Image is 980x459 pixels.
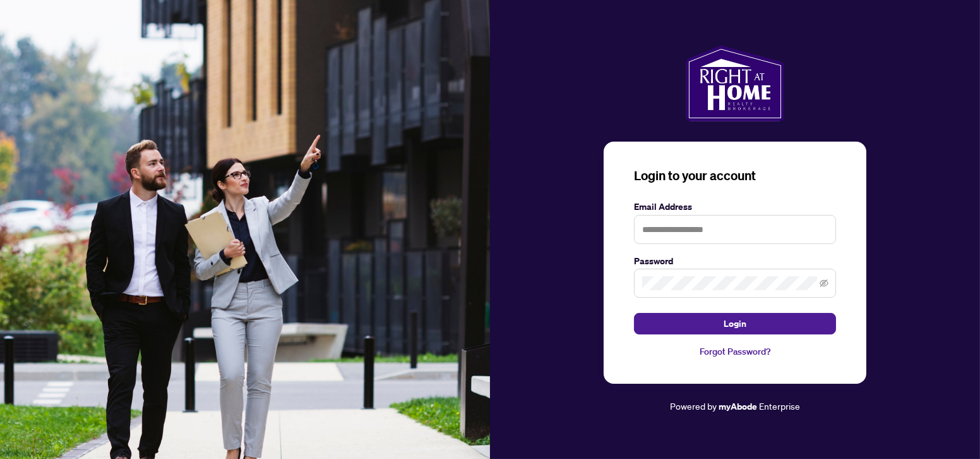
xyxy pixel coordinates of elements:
span: Enterprise [759,400,800,412]
label: Password [634,254,836,268]
a: Forgot Password? [634,345,836,358]
span: Powered by [670,400,717,412]
button: Login [634,313,836,334]
span: eye-invisible [820,279,828,288]
span: Login [724,314,746,334]
img: ma-logo [686,46,784,121]
a: myAbode [719,400,757,413]
label: Email Address [634,200,836,214]
h3: Login to your account [634,167,836,185]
